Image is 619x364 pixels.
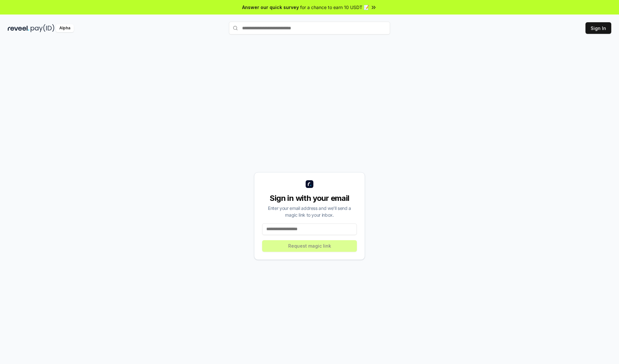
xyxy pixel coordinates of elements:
img: logo_small [306,180,313,188]
img: pay_id [31,24,54,32]
span: for a chance to earn 10 USDT 📝 [300,4,369,11]
div: Enter your email address and we’ll send a magic link to your inbox. [262,205,357,218]
button: Sign In [585,22,611,34]
div: Alpha [56,24,74,32]
img: reveel_dark [8,24,29,32]
div: Sign in with your email [262,193,357,203]
span: Answer our quick survey [242,4,299,11]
